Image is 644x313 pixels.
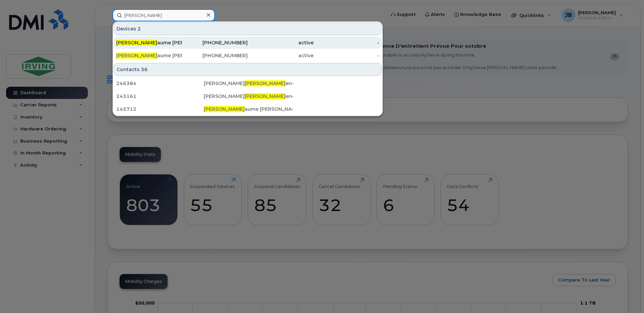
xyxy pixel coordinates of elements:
[292,93,379,100] div: -
[314,39,379,46] div: -
[248,39,314,46] div: active
[248,52,314,59] div: active
[114,77,382,89] a: 246384[PERSON_NAME][PERSON_NAME]en-
[182,39,248,46] div: [PHONE_NUMBER]
[204,106,245,112] span: [PERSON_NAME]
[116,40,157,46] span: [PERSON_NAME]
[292,80,379,87] div: -
[138,25,141,32] span: 2
[141,66,148,73] span: 36
[245,80,286,86] span: [PERSON_NAME]
[114,63,382,76] div: Contacts
[116,106,204,112] div: 145712
[116,80,204,87] div: 246384
[204,106,291,112] div: aume [PERSON_NAME]
[204,93,291,100] div: [PERSON_NAME] ermo
[314,52,379,59] div: -
[114,103,382,115] a: 145712[PERSON_NAME]aume [PERSON_NAME]-
[114,90,382,102] a: 243161[PERSON_NAME][PERSON_NAME]ermo-
[116,39,182,46] div: aume [PERSON_NAME]
[245,93,286,99] span: [PERSON_NAME]
[204,80,291,87] div: [PERSON_NAME] en
[114,22,382,35] div: Devices
[116,52,182,59] div: aume [PERSON_NAME]
[114,37,382,49] a: [PERSON_NAME]aume [PERSON_NAME][PHONE_NUMBER]active-
[116,53,157,59] span: [PERSON_NAME]
[182,52,248,59] div: [PHONE_NUMBER]
[114,49,382,62] a: [PERSON_NAME]aume [PERSON_NAME][PHONE_NUMBER]active-
[116,93,204,100] div: 243161
[292,106,379,112] div: -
